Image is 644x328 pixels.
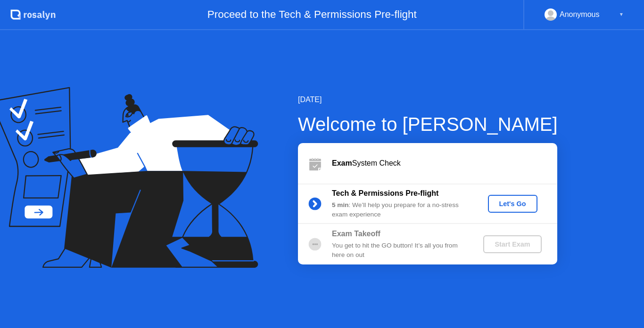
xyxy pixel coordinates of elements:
[332,201,349,208] b: 5 min
[332,159,352,167] b: Exam
[487,240,537,248] div: Start Exam
[492,200,534,208] div: Let's Go
[332,200,468,220] div: : We’ll help you prepare for a no-stress exam experience
[619,8,624,21] div: ▼
[298,110,558,138] div: Welcome to [PERSON_NAME]
[298,94,558,105] div: [DATE]
[332,189,438,197] b: Tech & Permissions Pre-flight
[332,230,380,238] b: Exam Takeoff
[483,235,541,253] button: Start Exam
[332,241,468,260] div: You get to hit the GO button! It’s all you from here on out
[560,8,600,21] div: Anonymous
[488,195,537,213] button: Let's Go
[332,158,557,169] div: System Check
